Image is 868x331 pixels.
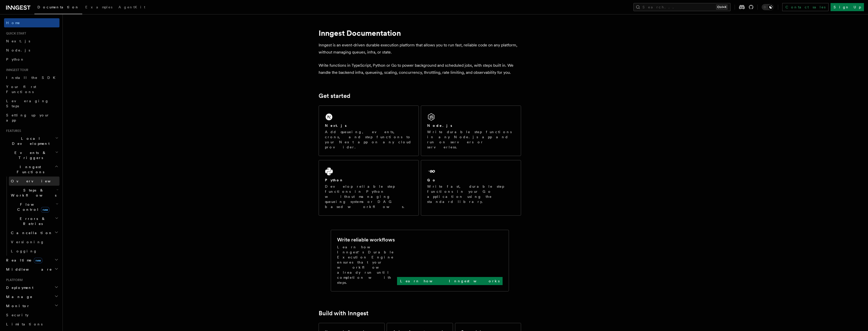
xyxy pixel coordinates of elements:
h2: Write reliable workflows [337,236,395,243]
h2: Node.js [427,123,452,128]
a: Examples [82,2,115,14]
a: Build with Inngest [319,310,368,317]
h2: Python [325,178,344,183]
button: Manage [4,292,59,301]
p: Write durable step functions in any Node.js app and run on servers or serverless. [427,129,515,150]
button: Search...Ctrl+K [633,3,731,11]
kbd: Ctrl+K [716,5,728,10]
span: Platform [4,278,23,282]
a: Your first Functions [4,82,59,96]
a: Learn how Inngest works [397,277,503,285]
a: Python [4,55,59,64]
span: Deployment [4,285,33,290]
button: Middleware [4,265,59,274]
button: Errors & Retries [9,214,59,228]
a: Home [4,18,59,27]
span: Your first Functions [6,85,36,94]
a: Limitations [4,320,59,329]
span: Quick start [4,31,26,36]
span: Versioning [11,240,44,244]
a: Node.js [4,46,59,55]
a: Install the SDK [4,73,59,82]
span: Home [6,20,20,25]
span: Middleware [4,267,52,272]
a: Setting up your app [4,111,59,125]
p: Learn how Inngest's Durable Execution Engine ensures that your workflow already run until complet... [337,245,397,285]
p: Write fast, durable step functions in your Go application using the standard library. [427,184,515,204]
span: Local Development [4,136,55,146]
a: PythonDevelop reliable step functions in Python without managing queueing systems or DAG based wo... [319,160,419,216]
span: Node.js [6,48,30,52]
p: Inngest is an event-driven durable execution platform that allows you to run fast, reliable code ... [319,42,521,56]
button: Deployment [4,283,59,292]
p: Learn how Inngest works [400,278,500,284]
span: new [34,258,42,263]
h1: Inngest Documentation [319,28,521,38]
a: Node.jsWrite durable step functions in any Node.js app and run on servers or serverless. [421,106,521,156]
p: Write functions in TypeScript, Python or Go to power background and scheduled jobs, with steps bu... [319,62,521,76]
div: Inngest Functions [4,177,59,256]
span: Python [6,57,25,61]
a: Next.jsAdd queueing, events, crons, and step functions to your Next app on any cloud provider. [319,106,419,156]
button: Realtimenew [4,256,59,265]
span: Logging [11,249,37,253]
button: Inngest Functions [4,162,59,177]
span: Cancellation [9,230,53,235]
a: GoWrite fast, durable step functions in your Go application using the standard library. [421,160,521,216]
p: Develop reliable step functions in Python without managing queueing systems or DAG based workflows. [325,184,412,209]
span: Install the SDK [6,76,58,80]
span: AgentKit [118,5,145,9]
span: Limitations [6,322,43,326]
span: Errors & Retries [9,216,55,226]
a: Overview [9,177,59,186]
button: Toggle dark mode [762,4,774,10]
a: Sign Up [831,3,864,11]
h2: Go [427,178,436,183]
span: Monitor [4,303,30,308]
span: Examples [85,5,112,9]
p: Add queueing, events, crons, and step functions to your Next app on any cloud provider. [325,129,412,150]
button: Local Development [4,134,59,148]
span: Features [4,129,21,133]
span: Next.js [6,39,30,43]
a: Next.js [4,37,59,46]
span: Steps & Workflows [9,188,56,198]
a: Documentation [34,2,82,14]
span: Inngest tour [4,68,28,72]
span: Events & Triggers [4,150,55,160]
span: Leveraging Steps [6,99,49,108]
span: Realtime [4,258,42,263]
h2: Next.js [325,123,347,128]
button: Events & Triggers [4,148,59,162]
a: Logging [9,247,59,256]
span: Documentation [37,5,79,9]
a: Security [4,310,59,320]
button: Monitor [4,301,59,310]
span: Flow Control [9,202,56,212]
span: Inngest Functions [4,164,55,175]
button: Cancellation [9,228,59,237]
button: Steps & Workflows [9,186,59,200]
a: Get started [319,92,350,99]
span: Overview [11,179,63,183]
button: Flow Controlnew [9,200,59,214]
a: Versioning [9,237,59,247]
span: Manage [4,294,33,299]
span: Setting up your app [6,113,50,122]
a: Contact sales [782,3,829,11]
span: new [41,207,49,213]
a: AgentKit [115,2,148,14]
a: Leveraging Steps [4,96,59,111]
span: Security [6,313,29,317]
